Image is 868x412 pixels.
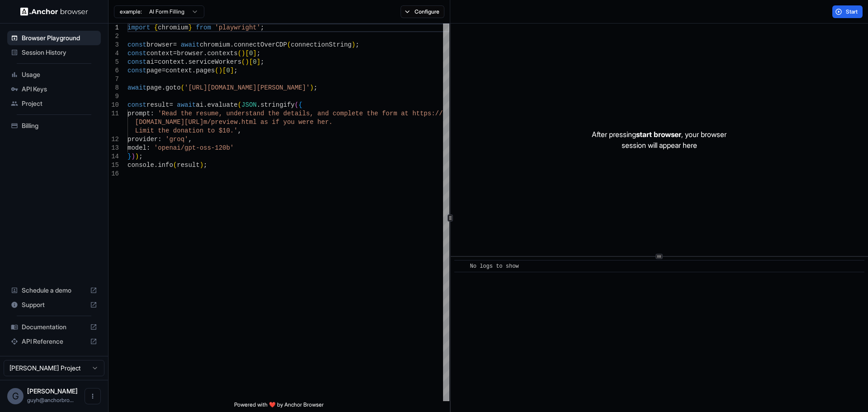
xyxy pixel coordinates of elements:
[203,161,207,169] span: ;
[22,300,86,309] span: Support
[238,127,241,134] span: ,
[108,135,119,144] div: 12
[22,33,97,43] span: Browser Playground
[249,50,253,57] span: 0
[158,110,348,117] span: 'Read the resume, understand the details, and comp
[85,388,101,404] button: Open menu
[7,388,24,404] div: G
[253,50,256,57] span: ]
[27,387,78,395] span: Guy Hayou
[241,58,245,66] span: (
[592,129,726,151] p: After pressing , your browser session will appear here
[181,41,200,48] span: await
[131,153,135,160] span: )
[22,322,86,331] span: Documentation
[188,136,192,143] span: ,
[249,58,253,66] span: [
[184,58,188,66] span: .
[127,67,146,74] span: const
[260,58,264,66] span: ;
[295,101,298,109] span: (
[120,8,142,15] span: example:
[173,41,177,48] span: =
[459,262,463,271] span: ​
[154,144,234,152] span: 'openai/gpt-oss-120b'
[108,161,119,170] div: 15
[401,5,444,18] button: Configure
[146,41,173,48] span: browser
[146,67,162,74] span: page
[203,50,207,57] span: .
[196,24,211,31] span: from
[127,58,146,66] span: const
[162,67,165,74] span: =
[127,41,146,48] span: const
[22,70,97,79] span: Usage
[165,84,181,91] span: goto
[146,101,169,109] span: result
[127,136,158,143] span: provider
[253,58,256,66] span: 0
[127,24,150,31] span: import
[234,41,287,48] span: connectOverCDP
[200,41,230,48] span: chromium
[207,101,237,109] span: evaluate
[146,84,162,91] span: page
[222,67,226,74] span: [
[127,161,154,169] span: console
[158,136,161,143] span: :
[348,110,443,117] span: lete the form at https://
[22,99,97,108] span: Project
[245,58,249,66] span: )
[470,263,519,270] span: No logs to show
[135,153,139,160] span: )
[173,50,177,57] span: =
[7,31,101,45] div: Browser Playground
[20,7,88,16] img: Anchor Logo
[238,101,241,109] span: (
[135,127,238,134] span: Limit the donation to $10.'
[108,75,119,84] div: 7
[230,67,234,74] span: ]
[169,101,173,109] span: =
[7,118,101,133] div: Billing
[108,144,119,152] div: 13
[135,118,203,126] span: [DOMAIN_NAME][URL]
[192,67,196,74] span: .
[27,397,74,403] span: guyh@anchorbrowser.io
[203,118,333,126] span: m/preview.html as if you were her.
[108,49,119,58] div: 4
[7,96,101,111] div: Project
[177,101,196,109] span: await
[108,170,119,178] div: 16
[127,144,146,152] span: model
[7,298,101,312] div: Support
[127,84,146,91] span: await
[165,136,188,143] span: 'groq'
[215,24,260,31] span: 'playwright'
[846,8,859,15] span: Start
[108,101,119,109] div: 10
[188,24,192,31] span: }
[314,84,317,91] span: ;
[181,84,184,91] span: (
[127,50,146,57] span: const
[257,58,260,66] span: ]
[22,286,86,295] span: Schedule a demo
[207,50,237,57] span: contexts
[260,101,295,109] span: stringify
[108,32,119,41] div: 2
[7,320,101,334] div: Documentation
[352,41,355,48] span: )
[7,82,101,96] div: API Keys
[287,41,291,48] span: (
[139,153,142,160] span: ;
[22,337,86,346] span: API Reference
[7,283,101,298] div: Schedule a demo
[200,161,203,169] span: )
[238,50,241,57] span: (
[234,401,324,412] span: Powered with ❤️ by Anchor Browser
[108,24,119,32] div: 1
[158,24,188,31] span: chromium
[196,101,203,109] span: ai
